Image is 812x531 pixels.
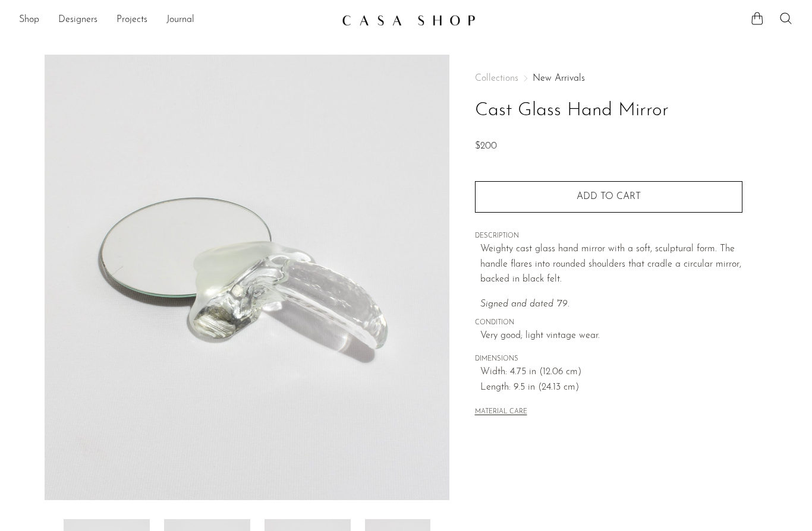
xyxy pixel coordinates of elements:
span: Add to cart [577,192,641,201]
a: New Arrivals [533,74,585,83]
button: MATERIAL CARE [475,408,527,417]
ul: NEW HEADER MENU [19,10,332,30]
a: Projects [117,12,147,28]
span: DESCRIPTION [475,231,742,242]
h1: Cast Glass Hand Mirror [475,96,742,126]
nav: Breadcrumbs [475,74,742,83]
p: Weighty cast glass hand mirror with a soft, sculptural form. The handle flares into rounded shoul... [480,242,742,287]
span: Very good; light vintage wear. [480,328,742,344]
a: Shop [19,12,39,28]
button: Add to cart [475,181,742,212]
span: Width: 4.75 in (12.06 cm) [480,365,742,380]
a: Designers [58,12,97,28]
span: DIMENSIONS [475,354,742,365]
span: Length: 9.5 in (24.13 cm) [480,380,742,396]
span: CONDITION [475,318,742,328]
a: Journal [166,12,194,28]
em: Signed and dated '79. [480,299,569,309]
img: Cast Glass Hand Mirror [45,55,449,500]
span: $200 [475,141,497,151]
span: Collections [475,74,518,83]
nav: Desktop navigation [19,10,332,30]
